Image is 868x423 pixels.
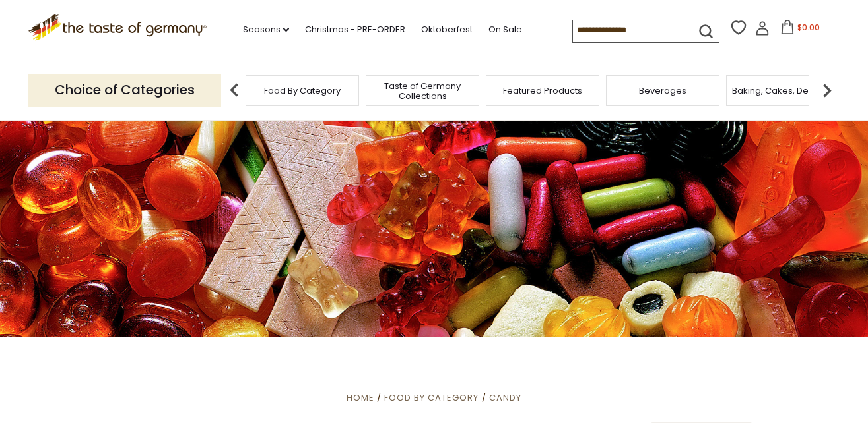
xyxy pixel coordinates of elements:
[772,20,828,40] button: $0.00
[732,86,834,96] a: Baking, Cakes, Desserts
[503,86,582,96] a: Featured Products
[639,86,686,96] a: Beverages
[814,77,840,103] img: next arrow
[370,81,475,101] a: Taste of Germany Collections
[243,22,289,37] a: Seasons
[384,391,479,404] a: Food By Category
[488,22,522,37] a: On Sale
[347,391,374,404] a: Home
[264,86,341,96] a: Food By Category
[305,22,405,37] a: Christmas - PRE-ORDER
[489,391,521,404] a: Candy
[28,74,221,106] p: Choice of Categories
[797,22,820,33] span: $0.00
[221,77,248,103] img: previous arrow
[421,22,473,37] a: Oktoberfest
